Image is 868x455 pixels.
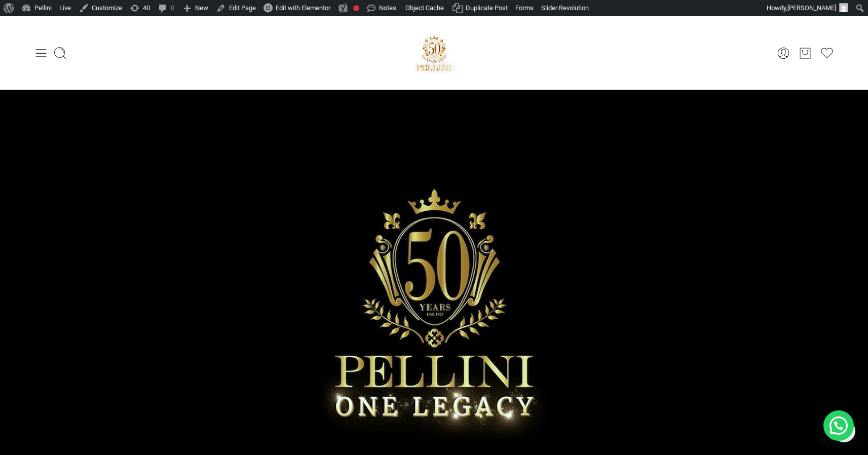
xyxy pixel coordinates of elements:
[787,4,836,12] span: [PERSON_NAME]
[276,4,330,12] span: Edit with Elementor
[776,46,790,60] a: My Account
[353,5,359,11] div: Focus keyphrase not set
[412,31,456,74] a: Pellini -
[412,31,456,74] img: Pellini
[541,4,589,12] span: Slider Revolution
[798,46,812,60] a: Cart
[820,46,834,60] a: Wishlist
